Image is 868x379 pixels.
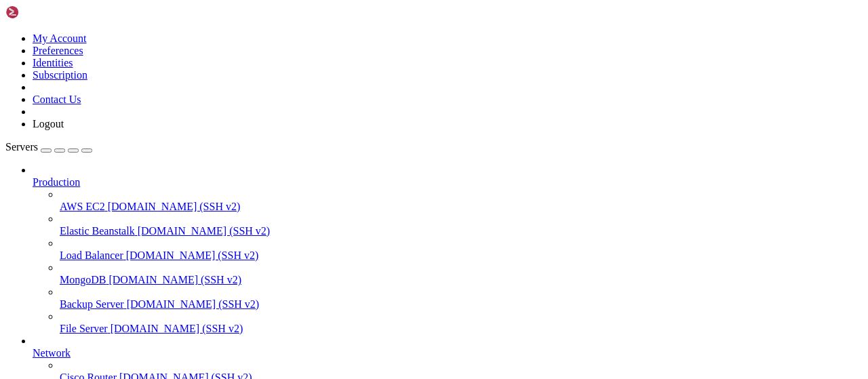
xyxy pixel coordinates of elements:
[33,176,863,188] a: Production
[60,298,124,310] span: Backup Server
[60,225,863,237] a: Elastic Beanstalk [DOMAIN_NAME] (SSH v2)
[33,57,73,68] a: Identities
[60,250,123,261] span: Load Balancer
[60,286,863,311] li: Backup Server [DOMAIN_NAME] (SSH v2)
[60,250,863,262] a: Load Balancer [DOMAIN_NAME] (SSH v2)
[108,274,241,285] span: [DOMAIN_NAME] (SSH v2)
[33,176,80,188] span: Production
[33,94,81,105] a: Contact Us
[5,141,92,153] a: Servers
[127,298,260,310] span: [DOMAIN_NAME] (SSH v2)
[33,164,863,335] li: Production
[60,274,863,286] a: MongoDB [DOMAIN_NAME] (SSH v2)
[60,323,108,334] span: File Server
[33,347,863,359] a: Network
[108,201,241,212] span: [DOMAIN_NAME] (SSH v2)
[111,323,243,334] span: [DOMAIN_NAME] (SSH v2)
[60,237,863,262] li: Load Balancer [DOMAIN_NAME] (SSH v2)
[60,323,863,335] a: File Server [DOMAIN_NAME] (SSH v2)
[60,188,863,213] li: AWS EC2 [DOMAIN_NAME] (SSH v2)
[60,262,863,286] li: MongoDB [DOMAIN_NAME] (SSH v2)
[33,69,87,81] a: Subscription
[138,225,271,237] span: [DOMAIN_NAME] (SSH v2)
[5,5,83,19] img: Shellngn
[60,311,863,335] li: File Server [DOMAIN_NAME] (SSH v2)
[60,225,135,237] span: Elastic Beanstalk
[60,201,863,213] a: AWS EC2 [DOMAIN_NAME] (SSH v2)
[33,118,64,129] a: Logout
[33,347,71,359] span: Network
[126,250,259,261] span: [DOMAIN_NAME] (SSH v2)
[60,213,863,237] li: Elastic Beanstalk [DOMAIN_NAME] (SSH v2)
[60,298,863,311] a: Backup Server [DOMAIN_NAME] (SSH v2)
[60,201,105,212] span: AWS EC2
[33,33,87,44] a: My Account
[33,45,83,56] a: Preferences
[60,274,106,285] span: MongoDB
[5,141,38,153] span: Servers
